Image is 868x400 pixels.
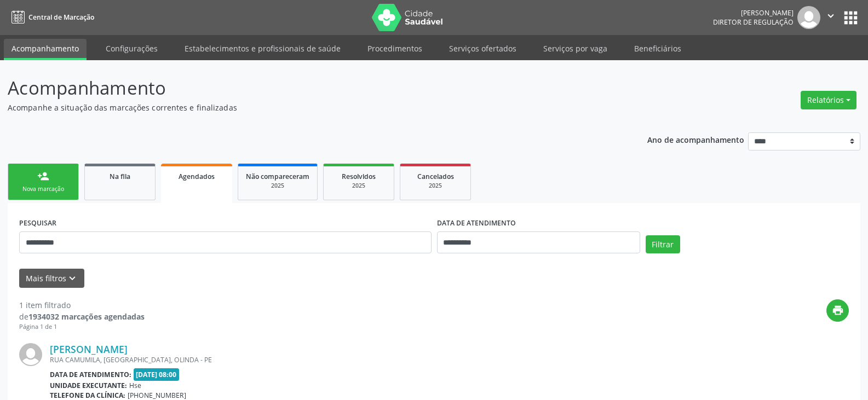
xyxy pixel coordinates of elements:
span: Agendados [179,172,215,181]
button: Mais filtroskeyboard_arrow_down [19,269,84,288]
div: 2025 [246,182,309,190]
span: [DATE] 08:00 [134,368,180,381]
div: de [19,311,145,322]
label: DATA DE ATENDIMENTO [437,215,516,231]
button: print [826,299,849,322]
div: Nova marcação [16,185,71,193]
span: Cancelados [417,172,454,181]
span: Resolvidos [342,172,376,181]
button: Filtrar [646,235,680,254]
span: Hse [129,381,141,390]
span: Na fila [110,172,130,181]
i: print [832,304,844,316]
a: Configurações [98,39,165,58]
a: Serviços por vaga [536,39,615,58]
b: Unidade executante: [50,381,127,390]
div: 1 item filtrado [19,299,145,311]
div: person_add [37,170,49,182]
label: PESQUISAR [19,215,56,231]
a: Acompanhamento [4,39,87,60]
a: Estabelecimentos e profissionais de saúde [177,39,348,58]
div: RUA CAMUMILA, [GEOGRAPHIC_DATA], OLINDA - PE [50,355,685,364]
a: Central de Marcação [8,8,94,26]
span: Não compareceram [246,172,309,181]
img: img [19,343,42,366]
p: Acompanhe a situação das marcações correntes e finalizadas [8,102,605,113]
span: [PHONE_NUMBER] [128,391,186,400]
a: Serviços ofertados [441,39,524,58]
a: Procedimentos [360,39,430,58]
div: Página 1 de 1 [19,322,145,332]
img: img [797,6,820,29]
strong: 1934032 marcações agendadas [28,311,145,322]
a: Beneficiários [626,39,689,58]
div: 2025 [331,182,386,190]
b: Telefone da clínica: [50,391,125,400]
div: 2025 [408,182,463,190]
span: Central de Marcação [28,13,94,22]
p: Ano de acompanhamento [647,132,744,146]
button:  [820,6,841,29]
div: [PERSON_NAME] [713,8,794,18]
button: Relatórios [801,91,856,109]
b: Data de atendimento: [50,370,131,379]
p: Acompanhamento [8,74,605,102]
i:  [825,10,837,22]
button: apps [841,8,860,27]
i: keyboard_arrow_down [66,273,78,285]
span: Diretor de regulação [713,18,794,27]
a: [PERSON_NAME] [50,343,128,355]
